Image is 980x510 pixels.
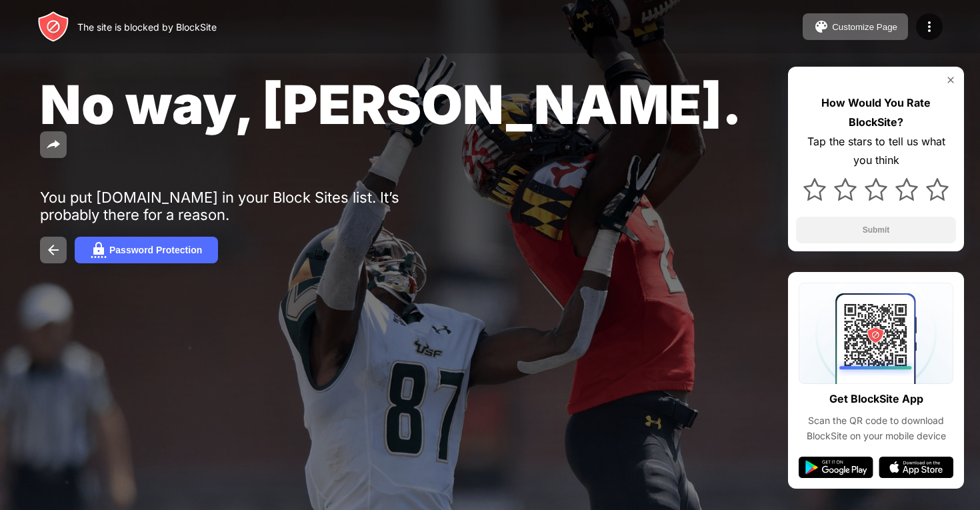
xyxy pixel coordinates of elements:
img: google-play.svg [799,457,873,478]
div: Password Protection [109,245,202,255]
button: Submit [796,217,956,243]
img: star.svg [865,178,887,201]
img: password.svg [91,242,107,258]
img: back.svg [45,242,61,258]
img: rate-us-close.svg [945,75,956,85]
span: No way, [PERSON_NAME]. [40,72,742,137]
img: star.svg [803,178,826,201]
img: menu-icon.svg [921,19,937,35]
div: The site is blocked by BlockSite [77,21,217,33]
img: pallet.svg [813,19,829,35]
img: star.svg [926,178,949,201]
img: header-logo.svg [37,11,69,43]
img: star.svg [895,178,918,201]
img: app-store.svg [879,457,953,478]
div: You put [DOMAIN_NAME] in your Block Sites list. It’s probably there for a reason. [40,189,452,223]
img: share.svg [45,137,61,153]
div: How Would You Rate BlockSite? [796,93,956,132]
button: Customize Page [803,13,908,40]
div: Scan the QR code to download BlockSite on your mobile device [799,413,953,443]
div: Get BlockSite App [829,389,923,409]
img: star.svg [834,178,857,201]
div: Tap the stars to tell us what you think [796,132,956,171]
div: Customize Page [832,22,897,32]
button: Password Protection [75,237,218,263]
